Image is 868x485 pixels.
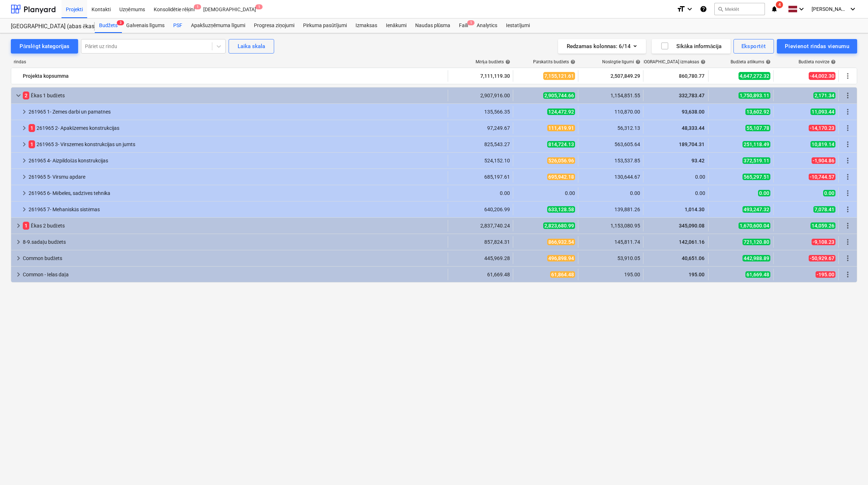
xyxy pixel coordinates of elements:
[11,39,78,54] button: Pārslēgt kategorijas
[550,271,575,278] span: 61,864.48
[23,70,445,82] div: Projekta kopsumma
[691,158,705,163] span: 93.42
[810,109,835,115] span: 11,093.44
[809,72,835,80] span: -44,002.30
[809,125,835,131] span: -14,170.23
[581,93,640,98] div: 1,154,851.55
[20,124,29,132] span: keyboard_arrow_right
[581,272,640,277] div: 195.00
[678,141,705,147] span: 189,704.31
[843,205,852,214] span: Vairāk darbību
[758,190,770,196] span: 0.00
[547,255,575,261] span: 496,898.94
[451,158,510,163] div: 524,152.10
[843,238,852,246] span: Vairāk darbību
[547,157,575,164] span: 526,056.96
[743,174,770,180] span: 565,297.51
[411,18,455,33] div: Naudas plūsma
[543,72,575,80] span: 7,155,121.61
[843,140,852,149] span: Vairāk darbību
[533,59,575,65] div: Pārskatīts budžets
[29,204,445,215] div: 261965 7- Mehaniskās sistēmas
[351,18,382,33] a: Izmaksas
[646,190,705,196] div: 0.00
[20,173,29,181] span: keyboard_arrow_right
[843,107,852,116] span: Vairāk darbību
[467,20,475,25] span: 1
[543,92,575,99] span: 2,905,744.66
[743,157,770,164] span: 372,519.11
[646,174,705,180] div: 0.00
[29,124,35,132] span: 1
[634,59,641,64] span: help
[797,5,806,13] i: keyboard_arrow_down
[581,70,640,82] div: 2,507,849.29
[745,125,770,131] span: 55,107.78
[843,72,852,80] span: Vairāk darbību
[29,122,445,134] div: 261965 2- Apakšzemes konstrukcijas
[20,42,69,51] div: Pārslēgt kategorijas
[743,206,770,213] span: 493,247.32
[250,18,299,33] a: Progresa ziņojumi
[547,239,575,245] span: 866,932.54
[812,239,835,245] span: -9,108.23
[451,190,510,196] div: 0.00
[823,190,835,196] span: 0.00
[451,174,510,180] div: 685,197.61
[843,270,852,279] span: Vairāk darbību
[581,158,640,163] div: 153,537.85
[194,4,201,9] span: 1
[741,42,766,51] div: Eksportēt
[685,5,694,13] i: keyboard_arrow_down
[812,6,848,12] span: [PERSON_NAME]
[23,90,445,101] div: Ēkas 1 budžets
[581,239,640,245] div: 145,811.74
[843,173,852,181] span: Vairāk darbību
[238,42,265,51] div: Laika skala
[581,125,640,131] div: 56,312.13
[743,141,770,148] span: 251,118.49
[567,42,637,51] div: Redzamas kolonnas : 6/14
[29,171,445,183] div: 261965 5- Virsmu apdare
[29,140,35,148] span: 1
[581,109,640,115] div: 110,870.00
[739,222,770,229] span: 1,670,600.04
[122,18,169,33] a: Galvenais līgums
[14,270,23,279] span: keyboard_arrow_right
[718,6,723,12] span: search
[547,174,575,180] span: 695,942.18
[681,125,705,131] span: 48,333.44
[169,18,187,33] div: PSF
[23,220,445,231] div: Ēkas 2 budžets
[569,59,575,64] span: help
[581,255,640,261] div: 53,910.05
[678,223,705,229] span: 345,090.08
[777,39,857,54] button: Pievienot rindas vienumu
[502,18,534,33] a: Iestatījumi
[14,221,23,230] span: keyboard_arrow_right
[451,141,510,147] div: 825,543.27
[476,59,510,65] div: Mērķa budžets
[739,92,770,99] span: 1,750,893.11
[23,222,29,230] span: 1
[843,189,852,197] span: Vairāk darbību
[843,91,852,100] span: Vairāk darbību
[745,271,770,278] span: 61,669.48
[229,39,274,54] button: Laika skala
[23,269,445,280] div: Common - Ielas daļa
[14,238,23,246] span: keyboard_arrow_right
[733,39,774,54] button: Eksportēt
[95,18,122,33] a: Budžets3
[187,18,250,33] a: Apakšuzņēmuma līgumi
[714,3,765,15] button: Meklēt
[117,20,124,25] span: 3
[581,207,640,212] div: 139,881.26
[816,271,835,278] span: -195.00
[812,157,835,164] span: -1,904.86
[681,109,705,115] span: 93,638.00
[810,141,835,148] span: 10,819.14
